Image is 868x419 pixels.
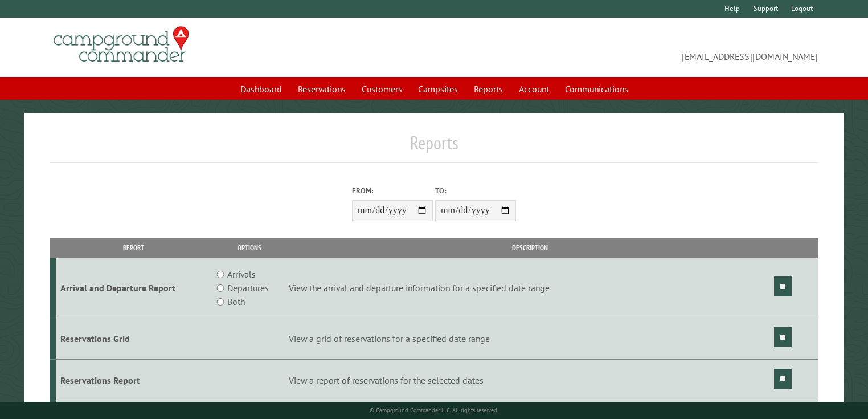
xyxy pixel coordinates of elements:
label: Arrivals [227,267,256,281]
td: View a grid of reservations for a specified date range [287,318,772,360]
a: Reports [467,78,510,100]
th: Description [287,238,772,258]
td: Arrival and Departure Report [56,258,212,318]
a: Customers [355,78,409,100]
a: Dashboard [234,78,289,100]
th: Report [56,238,212,258]
span: [EMAIL_ADDRESS][DOMAIN_NAME] [434,31,818,63]
td: Reservations Grid [56,318,212,360]
a: Reservations [291,78,353,100]
label: Departures [227,281,269,295]
a: Communications [558,78,635,100]
a: Campsites [411,78,465,100]
td: View the arrival and departure information for a specified date range [287,258,772,318]
h1: Reports [50,132,818,163]
label: Both [227,295,245,308]
a: Account [512,78,556,100]
th: Options [212,238,288,258]
small: © Campground Commander LLC. All rights reserved. [370,406,498,414]
td: Reservations Report [56,359,212,401]
td: View a report of reservations for the selected dates [287,359,772,401]
label: To: [435,185,516,196]
label: From: [352,185,433,196]
img: Campground Commander [50,22,193,67]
